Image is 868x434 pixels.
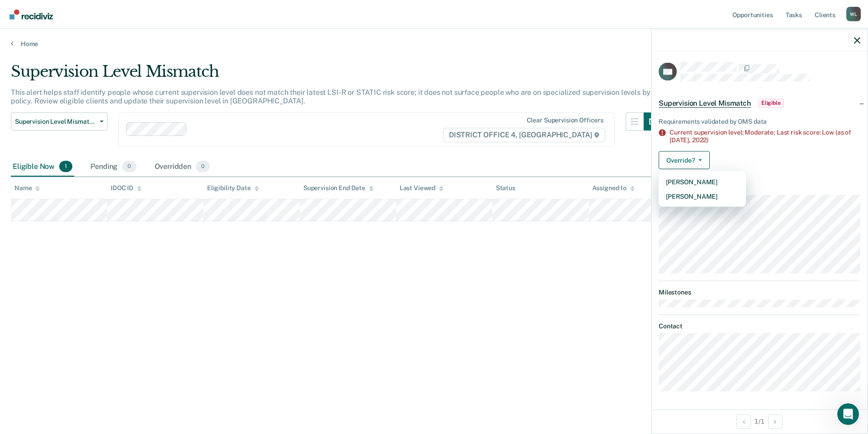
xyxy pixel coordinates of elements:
button: Override? [659,151,710,169]
button: Profile dropdown button [846,7,861,21]
span: 0 [196,161,210,173]
div: Requirements validated by OMS data [659,117,860,125]
div: Name [14,184,40,192]
span: 2022) [692,136,708,144]
iframe: Intercom live chat [837,403,859,425]
button: [PERSON_NAME] [659,189,746,203]
div: Pending [89,157,138,177]
span: DISTRICT OFFICE 4, [GEOGRAPHIC_DATA] [443,128,605,142]
div: Assigned to [592,184,635,192]
div: Supervision End Date [303,184,373,192]
div: W L [846,7,861,21]
span: Supervision Level Mismatch [659,98,751,107]
dt: Contact [659,322,860,330]
button: Next Opportunity [768,414,783,429]
div: Status [496,184,515,192]
div: Eligibility Date [207,184,259,192]
div: Overridden [153,157,212,177]
div: Last Viewed [400,184,443,192]
span: Supervision Level Mismatch [15,118,96,126]
img: Recidiviz [9,9,53,19]
dt: Milestones [659,289,860,296]
div: Eligible Now [11,157,74,177]
span: Eligible [758,98,784,107]
p: This alert helps staff identify people whose current supervision level does not match their lates... [11,88,651,105]
div: Supervision Level Mismatch [11,62,662,88]
span: 1 [59,161,72,173]
span: 0 [122,161,136,173]
button: [PERSON_NAME] [659,174,746,189]
div: Supervision Level MismatchEligible [651,89,868,117]
div: Clear supervision officers [527,117,604,124]
div: IDOC ID [111,184,142,192]
div: Current supervision level: Moderate; Last risk score: Low (as of [DATE], [670,129,860,144]
a: Home [11,40,857,48]
button: Previous Opportunity [736,414,751,429]
div: 1 / 1 [651,409,868,433]
dt: Supervision [659,183,860,191]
